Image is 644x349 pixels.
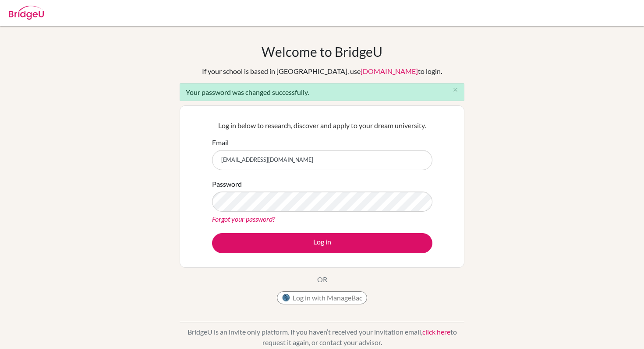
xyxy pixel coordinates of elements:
[277,291,367,304] button: Log in with ManageBac
[212,215,275,223] a: Forgot your password?
[212,179,242,189] label: Password
[180,83,464,101] div: Your password was changed successfully.
[361,67,418,75] a: [DOMAIN_NAME]
[180,327,464,348] p: BridgeU is an invite only platform. If you haven’t received your invitation email, to request it ...
[202,66,442,77] div: If your school is based in [GEOGRAPHIC_DATA], use to login.
[212,233,432,253] button: Log in
[9,6,44,20] img: Bridge-U
[212,120,432,131] p: Log in below to research, discover and apply to your dream university.
[317,274,327,285] p: OR
[212,137,229,148] label: Email
[446,84,464,97] button: Close
[452,87,459,93] i: close
[262,44,382,59] h1: Welcome to BridgeU
[422,328,450,336] a: click here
